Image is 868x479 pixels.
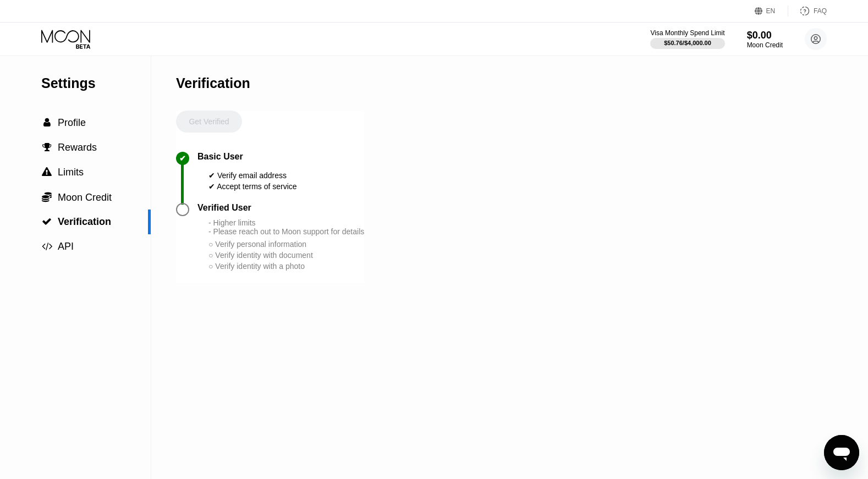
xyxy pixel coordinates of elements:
[41,217,52,227] div: 
[208,251,364,260] div: ○ Verify identity with document
[41,241,52,251] div: 
[650,29,724,37] div: Visa Monthly Spend Limit
[208,171,297,180] div: ✔ Verify email address
[208,262,364,271] div: ○ Verify identity with a photo
[58,142,97,153] span: Rewards
[58,241,74,252] span: API
[179,154,186,163] div: ✔
[650,29,724,49] div: Visa Monthly Spend Limit$50.76/$4,000.00
[43,118,51,128] span: 
[755,5,788,16] div: EN
[58,216,111,227] span: Verification
[766,7,776,15] div: EN
[41,142,52,152] div: 
[42,142,52,152] span: 
[824,435,859,470] iframe: Button to launch messaging window
[58,192,112,203] span: Moon Credit
[208,240,364,249] div: ○ Verify personal information
[58,167,84,178] span: Limits
[176,75,250,91] div: Verification
[747,30,783,41] div: $0.00
[41,75,151,91] div: Settings
[208,182,297,191] div: ✔ Accept terms of service
[197,152,243,162] div: Basic User
[41,167,52,177] div: 
[42,191,52,202] span: 
[814,7,827,15] div: FAQ
[197,203,251,213] div: Verified User
[41,118,52,128] div: 
[58,117,86,128] span: Profile
[41,191,52,202] div: 
[664,40,711,46] div: $50.76 / $4,000.00
[42,241,52,251] span: 
[208,218,364,236] div: - Higher limits - Please reach out to Moon support for details
[42,217,52,227] span: 
[42,167,52,177] span: 
[788,5,827,16] div: FAQ
[747,30,783,49] div: $0.00Moon Credit
[747,41,783,49] div: Moon Credit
